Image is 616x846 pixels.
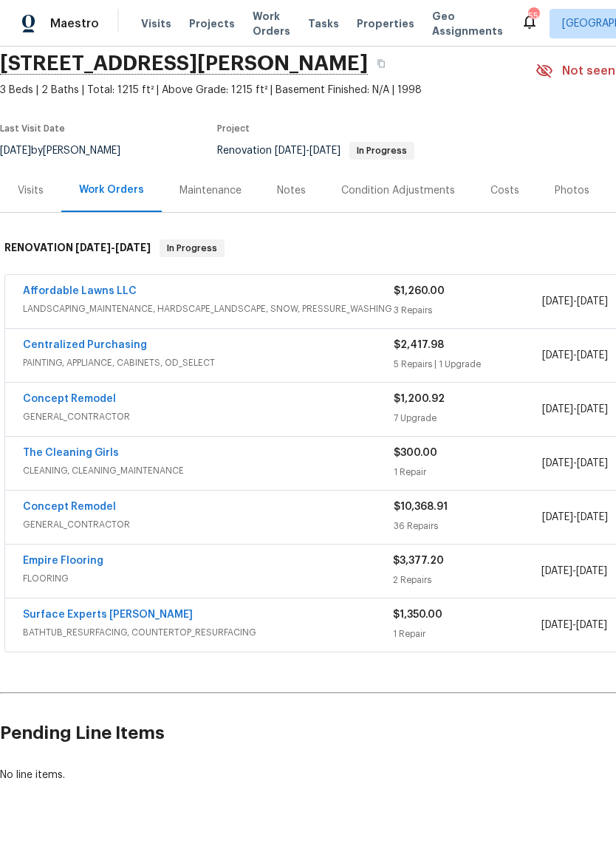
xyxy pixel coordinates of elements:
div: 7 Upgrade [394,411,542,426]
span: $2,417.98 [394,340,444,350]
span: $10,368.91 [394,502,448,512]
span: [DATE] [576,566,607,576]
span: $3,377.20 [393,556,444,566]
a: Affordable Lawns LLC [23,286,137,296]
div: Visits [18,183,44,198]
div: 3 Repairs [394,303,542,318]
div: 5 Repairs | 1 Upgrade [394,357,542,372]
span: - [542,402,608,417]
a: Concept Remodel [23,502,116,512]
span: $1,200.92 [394,394,445,404]
span: - [542,456,608,471]
span: [DATE] [541,566,572,576]
span: [DATE] [542,404,573,415]
span: GENERAL_CONTRACTOR [23,409,394,424]
a: Centralized Purchasing [23,340,147,350]
span: Renovation [217,146,414,156]
div: Photos [555,183,589,198]
span: BATHTUB_RESURFACING, COUNTERTOP_RESURFACING [23,625,393,640]
span: [DATE] [542,296,573,307]
span: $1,350.00 [393,610,442,620]
span: In Progress [161,241,223,256]
a: Surface Experts [PERSON_NAME] [23,610,193,620]
div: 55 [528,9,538,24]
div: 2 Repairs [393,573,541,587]
span: [DATE] [75,242,111,253]
span: [DATE] [309,146,340,156]
span: [DATE] [542,512,573,522]
span: CLEANING, CLEANING_MAINTENANCE [23,463,394,478]
div: Condition Adjustments [341,183,455,198]
div: 1 Repair [393,627,541,641]
h6: RENOVATION [4,239,151,257]
span: [DATE] [577,512,608,522]
button: Copy Address [368,50,394,77]
a: Empire Flooring [23,556,103,566]
span: Maestro [50,16,99,31]
span: [DATE] [115,242,151,253]
span: In Progress [351,146,413,155]
div: Maintenance [179,183,242,198]
span: - [542,348,608,363]
span: Project [217,124,250,133]
span: - [542,510,608,525]
span: - [541,564,607,579]
div: Notes [277,183,306,198]
span: [DATE] [542,350,573,361]
span: Properties [357,16,414,31]
span: [DATE] [577,350,608,361]
span: - [75,242,151,253]
span: LANDSCAPING_MAINTENANCE, HARDSCAPE_LANDSCAPE, SNOW, PRESSURE_WASHING [23,301,394,316]
span: - [542,294,608,309]
span: [DATE] [577,296,608,307]
span: FLOORING [23,571,393,586]
div: 36 Repairs [394,519,542,533]
span: [DATE] [577,458,608,468]
div: 1 Repair [394,465,542,480]
a: The Cleaning Girls [23,448,119,458]
span: GENERAL_CONTRACTOR [23,517,394,532]
span: - [275,146,340,156]
span: Projects [189,16,235,31]
span: Tasks [308,18,339,29]
div: Costs [490,183,519,198]
span: [DATE] [541,620,572,630]
span: PAINTING, APPLIANCE, CABINETS, OD_SELECT [23,355,394,370]
span: Work Orders [253,9,290,38]
span: Geo Assignments [432,9,503,38]
span: [DATE] [275,146,306,156]
div: Work Orders [79,182,144,197]
span: $300.00 [394,448,437,458]
a: Concept Remodel [23,394,116,404]
span: Visits [141,16,171,31]
span: [DATE] [577,404,608,415]
span: [DATE] [576,620,607,630]
span: - [541,618,607,632]
span: $1,260.00 [394,286,445,296]
span: [DATE] [542,458,573,468]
